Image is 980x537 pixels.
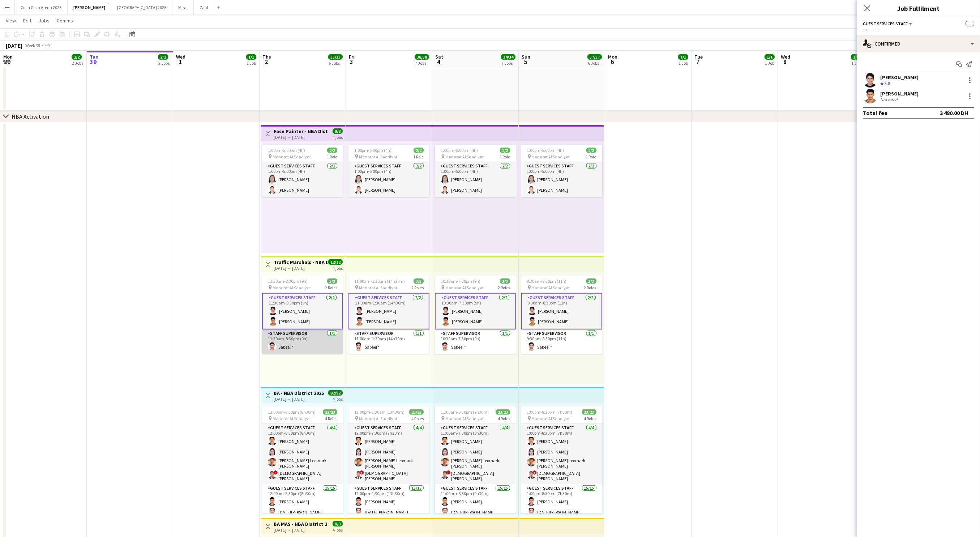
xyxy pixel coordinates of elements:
span: 23/23 [323,409,337,415]
div: [DATE] → [DATE] [274,135,328,140]
span: 2/2 [72,54,82,60]
button: [GEOGRAPHIC_DATA] 2025 [111,0,172,14]
span: ! [273,470,278,475]
span: Manarat Al Saadiyat [273,416,311,421]
span: Manarat Al Saadiyat [359,416,397,421]
app-card-role: Staff Supervisor1/110:30am-7:30pm (9h)Sabeel * [435,329,516,354]
span: Manarat Al Saadiyat [273,154,311,159]
span: 3/3 [327,278,337,284]
button: Miral [172,0,194,14]
app-job-card: 10:30am-7:30pm (9h)3/3 Manarat Al Saadiyat2 RolesGuest Services Staff2/210:30am-7:30pm (9h)[PERSO... [435,276,516,354]
span: View [6,17,16,24]
h3: Traffic Marshals - NBA District 2025 [274,259,328,265]
span: Tue [90,54,98,60]
div: [DATE] → [DATE] [274,396,324,402]
span: Edit [23,17,31,24]
span: 12/12 [328,259,343,265]
span: 10:30am-7:30pm (9h) [441,278,480,284]
span: Manarat Al Saadiyat [273,285,311,290]
span: 1/1 [246,54,256,60]
div: 6 Jobs [329,60,342,66]
span: Jobs [39,17,50,24]
span: 34/34 [501,54,515,60]
span: 23/23 [496,409,510,415]
h3: BA - NBA District 2025 [274,390,324,396]
a: View [3,16,19,25]
span: 4 Roles [498,416,510,421]
span: 2/2 [586,148,596,153]
div: [PERSON_NAME] [880,74,919,81]
span: 8/8 [333,521,343,527]
span: 1 Role [327,154,337,159]
app-card-role: Guest Services Staff2/210:30am-7:30pm (9h)[PERSON_NAME][PERSON_NAME] [435,293,516,329]
span: 37/37 [587,54,602,60]
span: Mon [608,54,617,60]
div: 4 jobs [333,134,343,140]
span: 4 Roles [411,416,424,421]
app-job-card: 1:00pm-5:00pm (4h)2/2 Manarat Al Saadiyat1 RoleGuest Services Staff2/21:00pm-5:00pm (4h)[PERSON_N... [435,145,516,197]
span: Wed [176,54,185,60]
span: Manarat Al Saadiyat [532,154,570,159]
div: 11:00am-8:30pm (9h30m)23/23 Manarat Al Saadiyat4 RolesGuest Services Staff4/411:00am-7:30pm (8h30... [435,406,516,513]
div: NBA Activation [12,113,49,120]
app-job-card: 1:00pm-8:30pm (7h30m)23/23 Manarat Al Saadiyat4 RolesGuest Services Staff4/41:00pm-8:30pm (7h30m)... [521,406,602,513]
span: 2/2 [414,148,424,153]
span: 2/2 [500,148,510,153]
span: 3/3 [414,278,424,284]
span: 3/3 [586,278,596,284]
app-card-role: Staff Supervisor1/111:30am-8:30pm (9h)Sabeel * [262,329,343,354]
div: 4 jobs [333,265,343,271]
span: 92/92 [328,390,343,396]
span: 11:00am-8:30pm (9h30m) [441,409,489,415]
app-card-role: Staff Supervisor1/19:30am-8:30pm (11h)Sabeel * [521,329,602,354]
span: 38/38 [415,54,429,60]
div: 1 Job [765,60,774,66]
span: ! [532,470,537,475]
span: 1:00pm-5:00pm (4h) [268,148,305,153]
span: 5 [521,57,530,66]
div: Not rated [880,97,899,102]
app-job-card: 12:00pm-1:30am (13h30m) (Sat)23/23 Manarat Al Saadiyat4 RolesGuest Services Staff4/412:00pm-7:30p... [348,406,429,513]
div: 7 Jobs [501,60,515,66]
app-job-card: 9:30am-8:30pm (11h)3/3 Manarat Al Saadiyat2 RolesGuest Services Staff2/29:30am-8:30pm (11h)[PERSO... [521,276,602,354]
div: 3 480.00 DH [940,109,968,116]
app-card-role: Guest Services Staff4/41:00pm-8:30pm (7h30m)[PERSON_NAME][PERSON_NAME][PERSON_NAME] Leomark [PERS... [521,424,602,484]
a: Comms [54,16,76,25]
span: Manarat Al Saadiyat [445,154,484,159]
span: Manarat Al Saadiyat [359,154,397,159]
span: 8 [780,57,790,66]
app-card-role: Guest Services Staff2/211:30am-8:30pm (9h)[PERSON_NAME][PERSON_NAME] [262,293,343,329]
span: 1:00pm-5:00pm (4h) [527,148,564,153]
span: 33/33 [328,54,343,60]
span: ! [446,470,450,475]
span: -- [966,21,974,26]
app-job-card: 1:00pm-5:00pm (4h)2/2 Manarat Al Saadiyat1 RoleGuest Services Staff2/21:00pm-5:00pm (4h)[PERSON_N... [521,145,602,197]
span: Manarat Al Saadiyat [532,416,570,421]
span: 7 [693,57,703,66]
app-card-role: Guest Services Staff4/411:00am-7:30pm (8h30m)[PERSON_NAME][PERSON_NAME][PERSON_NAME] Leomark [PER... [435,424,516,484]
span: Wed [781,54,790,60]
span: Manarat Al Saadiyat [445,285,484,290]
span: 2 Roles [498,285,510,290]
app-card-role: Staff Supervisor1/111:00am-1:30am (14h30m)Sabeel * [348,329,429,354]
button: Zaid [194,0,214,14]
span: 23/23 [582,409,596,415]
span: 1:00pm-8:30pm (7h30m) [527,409,573,415]
span: 1 Role [413,154,424,159]
div: 6 Jobs [588,60,602,66]
div: 2 Jobs [158,60,170,66]
span: 12:00pm-8:30pm (8h30m) [268,409,316,415]
span: 2 [261,57,271,66]
span: 1:00pm-5:00pm (4h) [354,148,391,153]
span: 2 Roles [411,285,424,290]
span: 1:00pm-5:00pm (4h) [441,148,478,153]
a: Jobs [36,16,52,25]
app-job-card: 1:00pm-5:00pm (4h)2/2 Manarat Al Saadiyat1 RoleGuest Services Staff2/21:00pm-5:00pm (4h)[PERSON_N... [348,145,429,197]
span: 3.8 [885,81,890,86]
span: Guest Services Staff [863,21,908,26]
app-card-role: Guest Services Staff2/21:00pm-5:00pm (4h)[PERSON_NAME][PERSON_NAME] [521,162,602,197]
span: 12:00pm-1:30am (13h30m) (Sat) [354,409,409,415]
